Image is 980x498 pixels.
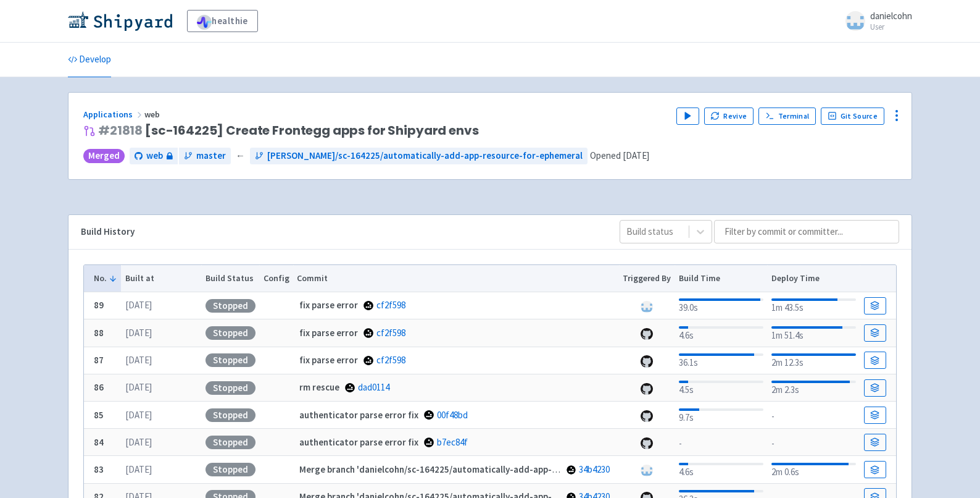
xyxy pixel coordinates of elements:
[870,23,912,31] small: User
[125,381,152,393] time: [DATE]
[299,299,358,311] strong: fix parse error
[94,381,104,393] b: 86
[864,379,886,397] a: Build Details
[98,124,479,138] span: [sc-164225] Create Frontegg apps for Shipyard envs
[704,108,754,125] button: Revive
[236,149,245,163] span: ←
[771,296,856,315] div: 1m 43.5s
[144,109,162,120] span: web
[771,351,856,370] div: 2m 12.3s
[125,436,152,448] time: [DATE]
[125,299,152,311] time: [DATE]
[125,463,152,475] time: [DATE]
[376,327,405,339] a: cf2f598
[201,265,259,292] th: Build Status
[864,461,886,478] a: Build Details
[125,327,152,339] time: [DATE]
[94,436,104,448] b: 84
[838,11,912,31] a: danielcohn User
[94,409,104,421] b: 85
[679,351,763,370] div: 36.1s
[299,436,418,448] strong: authenticator parse error fix
[94,354,104,366] b: 87
[121,265,201,292] th: Built at
[146,149,163,163] span: web
[81,225,600,239] div: Build History
[125,409,152,421] time: [DATE]
[679,434,763,451] div: -
[206,408,255,422] div: Stopped
[376,354,405,366] a: cf2f598
[98,122,143,139] a: #21818
[771,460,856,479] div: 2m 0.6s
[821,108,884,125] a: Git Source
[590,150,649,161] span: Opened
[714,220,899,243] input: Filter by commit or committer...
[206,436,255,449] div: Stopped
[94,463,104,475] b: 83
[250,148,588,164] a: [PERSON_NAME]/sc-164225/automatically-add-app-resource-for-ephemeral
[679,406,763,425] div: 9.7s
[299,327,358,339] strong: fix parse error
[864,407,886,424] a: Build Details
[299,381,339,393] strong: rm rescue
[206,353,255,367] div: Stopped
[864,297,886,314] a: Build Details
[619,265,675,292] th: Triggered By
[767,265,860,292] th: Deploy Time
[579,463,610,475] a: 34b4230
[206,381,255,395] div: Stopped
[125,354,152,366] time: [DATE]
[68,43,111,77] a: Develop
[187,10,258,32] a: healthie
[196,149,226,163] span: master
[376,299,405,311] a: cf2f598
[299,409,418,421] strong: authenticator parse error fix
[206,326,255,340] div: Stopped
[771,378,856,397] div: 2m 2.3s
[94,299,104,311] b: 89
[130,148,178,164] a: web
[94,327,104,339] b: 88
[259,265,293,292] th: Config
[864,324,886,342] a: Build Details
[771,324,856,343] div: 1m 51.4s
[675,265,767,292] th: Build Time
[83,109,144,120] a: Applications
[206,463,255,476] div: Stopped
[623,150,649,161] time: [DATE]
[179,148,231,164] a: master
[679,460,763,479] div: 4.6s
[437,409,468,421] a: 00f48bd
[771,407,856,424] div: -
[676,108,699,125] button: Play
[267,149,583,163] span: [PERSON_NAME]/sc-164225/automatically-add-app-resource-for-ephemeral
[293,265,619,292] th: Commit
[864,352,886,369] a: Build Details
[94,272,117,285] button: No.
[864,434,886,451] a: Build Details
[679,324,763,343] div: 4.6s
[679,296,763,315] div: 39.0s
[299,354,358,366] strong: fix parse error
[758,108,816,125] a: Terminal
[870,10,912,22] span: danielcohn
[83,149,125,163] span: Merged
[206,299,255,313] div: Stopped
[358,381,389,393] a: dad0114
[437,436,468,448] a: b7ec84f
[68,11,172,31] img: Shipyard logo
[771,434,856,451] div: -
[679,378,763,397] div: 4.5s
